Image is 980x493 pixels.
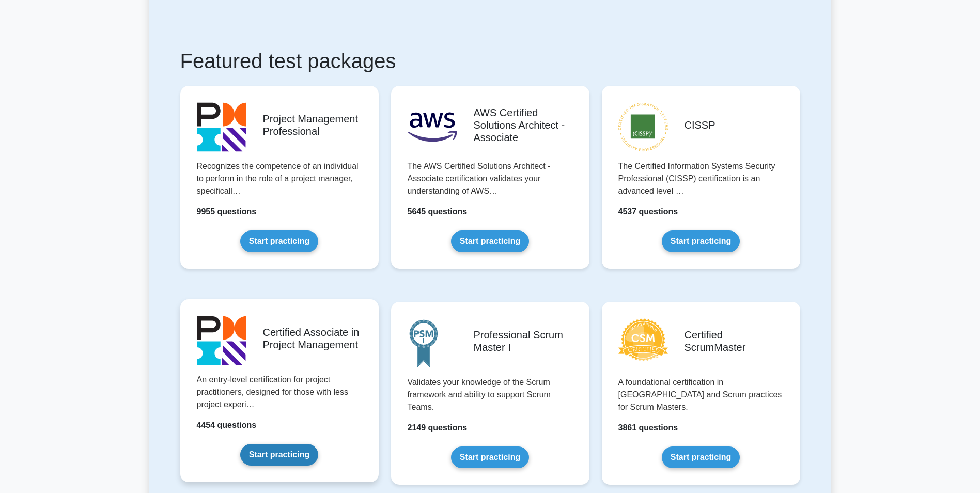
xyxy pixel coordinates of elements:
[240,230,318,252] a: Start practicing
[180,49,800,73] h1: Featured test packages
[451,230,529,252] a: Start practicing
[451,446,529,468] a: Start practicing
[662,230,740,252] a: Start practicing
[240,444,318,466] a: Start practicing
[662,446,740,468] a: Start practicing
